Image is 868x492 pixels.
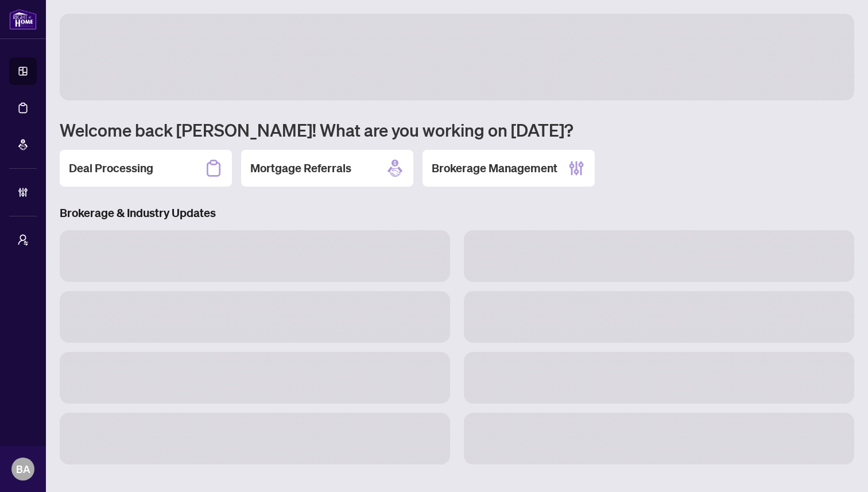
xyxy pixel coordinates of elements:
[9,9,37,30] img: logo
[60,119,854,141] h1: Welcome back [PERSON_NAME]! What are you working on [DATE]?
[250,160,351,176] h2: Mortgage Referrals
[69,160,153,176] h2: Deal Processing
[16,461,30,477] span: BA
[17,234,29,246] span: user-switch
[60,205,854,221] h3: Brokerage & Industry Updates
[432,160,557,176] h2: Brokerage Management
